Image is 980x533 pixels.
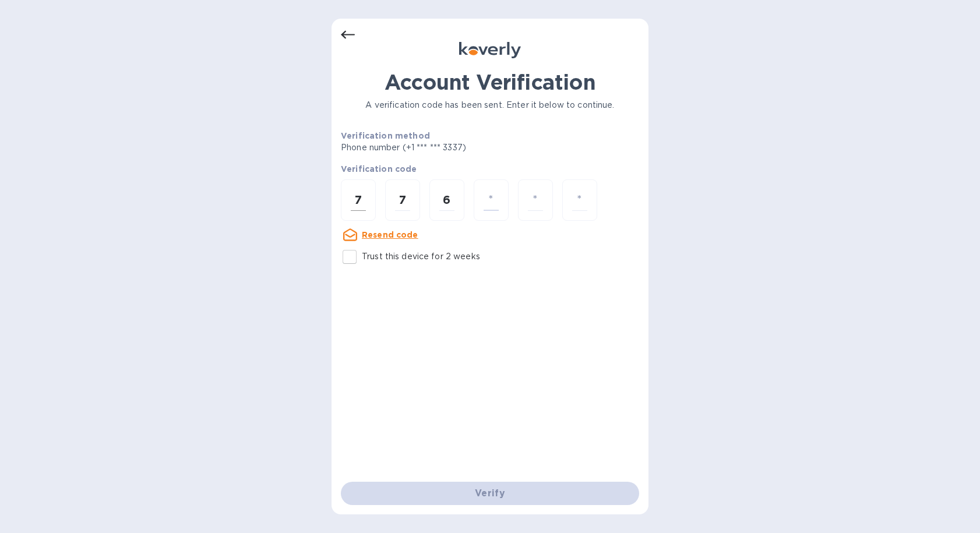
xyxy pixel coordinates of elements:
p: Trust this device for 2 weeks [362,250,480,263]
p: Verification code [341,163,639,175]
p: Phone number (+1 *** *** 3337) [341,142,555,154]
u: Resend code [362,230,418,239]
h1: Account Verification [341,70,639,94]
b: Verification method [341,131,430,140]
p: A verification code has been sent. Enter it below to continue. [341,99,639,111]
